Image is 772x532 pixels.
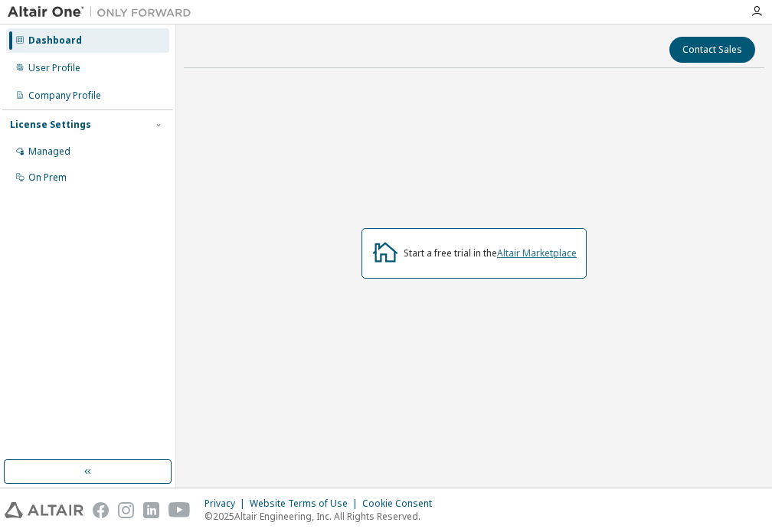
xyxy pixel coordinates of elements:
[28,62,80,74] div: User Profile
[28,90,101,102] div: Company Profile
[28,145,70,158] div: Managed
[497,246,577,259] a: Altair Marketplace
[168,502,191,518] img: youtube.svg
[28,171,67,184] div: On Prem
[93,502,109,518] img: facebook.svg
[669,37,755,63] button: Contact Sales
[118,502,134,518] img: instagram.svg
[362,498,441,510] div: Cookie Consent
[250,498,362,510] div: Website Terms of Use
[28,34,82,47] div: Dashboard
[404,247,577,259] div: Start a free trial in the
[8,5,199,20] img: Altair One
[10,119,91,131] div: License Settings
[5,502,83,518] img: altair_logo.svg
[143,502,159,518] img: linkedin.svg
[204,510,441,523] p: © 2025 Altair Engineering, Inc. All Rights Reserved.
[204,498,250,510] div: Privacy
